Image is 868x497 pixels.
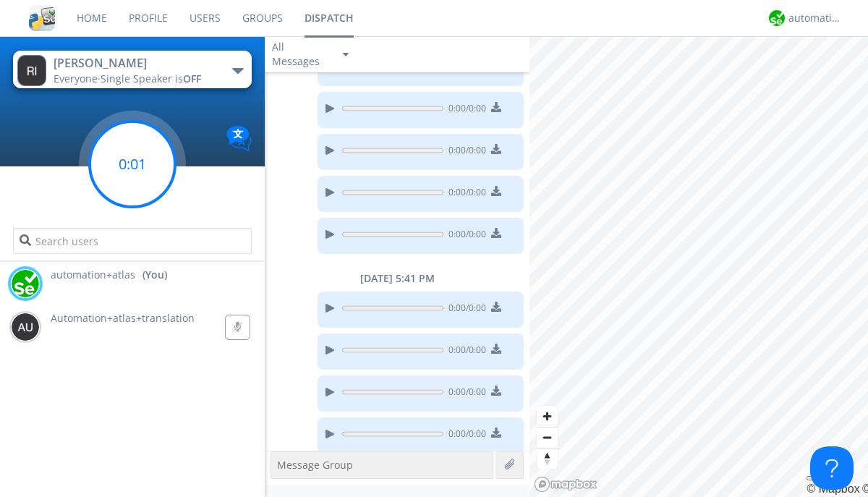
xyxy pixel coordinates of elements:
span: 0:00 / 0:00 [443,186,486,202]
img: d2d01cd9b4174d08988066c6d424eccd [769,10,785,26]
div: [DATE] 5:41 PM [265,271,529,286]
span: automation+atlas [51,268,135,282]
img: download media button [491,302,501,312]
input: Search users [13,228,251,254]
span: Automation+atlas+translation [51,311,195,325]
span: 0:00 / 0:00 [443,386,486,402]
button: Reset bearing to north [537,448,558,469]
img: download media button [491,344,501,354]
span: 0:00 / 0:00 [443,228,486,244]
div: automation+atlas [788,11,843,25]
a: Mapbox [807,483,859,495]
img: download media button [491,144,501,154]
img: download media button [491,186,501,196]
img: cddb5a64eb264b2086981ab96f4c1ba7 [29,5,55,31]
div: [PERSON_NAME] [54,55,216,72]
iframe: Toggle Customer Support [810,446,854,490]
img: caret-down-sm.svg [343,53,349,56]
img: d2d01cd9b4174d08988066c6d424eccd [11,269,40,298]
div: (You) [142,268,167,282]
span: 0:00 / 0:00 [443,428,486,443]
img: 373638.png [17,55,46,86]
img: download media button [491,386,501,396]
span: Single Speaker is [101,72,201,85]
a: Mapbox logo [534,476,597,493]
span: Reset bearing to north [537,449,558,469]
div: Everyone · [54,72,216,86]
img: 373638.png [11,313,40,341]
button: Zoom out [537,427,558,448]
img: download media button [491,228,501,238]
button: [PERSON_NAME]Everyone·Single Speaker isOFF [13,51,251,88]
span: 0:00 / 0:00 [443,144,486,160]
div: All Messages [272,40,330,69]
span: OFF [183,72,201,85]
button: Toggle attribution [807,476,818,480]
img: download media button [491,428,501,438]
span: Zoom out [537,428,558,448]
span: 0:00 / 0:00 [443,344,486,360]
img: download media button [491,102,501,112]
button: Zoom in [537,406,558,427]
img: Translation enabled [226,126,252,151]
span: 0:00 / 0:00 [443,302,486,318]
span: 0:00 / 0:00 [443,102,486,118]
